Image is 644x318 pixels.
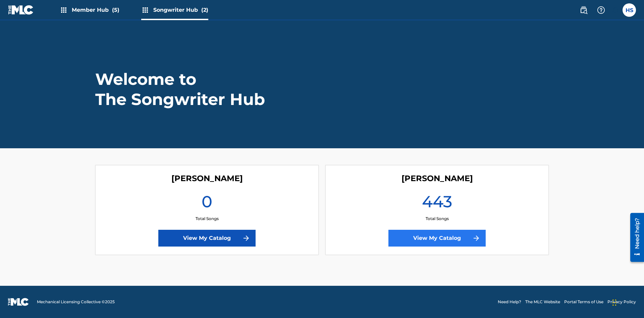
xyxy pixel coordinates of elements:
[610,286,644,318] iframe: Chat Widget
[625,210,644,265] iframe: Resource Center
[201,7,208,13] span: (2)
[196,216,219,222] p: Total Songs
[612,7,619,13] div: Notifications
[594,3,608,17] div: Help
[607,299,636,305] a: Privacy Policy
[388,230,486,247] a: View My Catalog
[422,192,452,216] h1: 443
[72,6,119,14] span: Member Hub
[60,6,68,14] img: Top Rightsholders
[171,173,243,183] h4: Lorna Singerton
[498,299,521,305] a: Need Help?
[112,7,119,13] span: (5)
[525,299,560,305] a: The MLC Website
[8,298,29,306] img: logo
[242,234,250,242] img: f7272a7cc735f4ea7f67.svg
[37,299,115,305] span: Mechanical Licensing Collective © 2025
[612,293,616,313] div: Drag
[472,234,480,242] img: f7272a7cc735f4ea7f67.svg
[158,230,256,247] a: View My Catalog
[95,69,266,109] h1: Welcome to The Songwriter Hub
[401,173,473,183] h4: Toby Songwriter
[141,6,149,14] img: Top Rightsholders
[577,3,590,17] a: Public Search
[202,192,212,216] h1: 0
[597,6,605,14] img: help
[153,6,208,14] span: Songwriter Hub
[8,5,34,15] img: MLC Logo
[580,6,588,14] img: search
[426,216,449,222] p: Total Songs
[623,3,636,17] div: User Menu
[564,299,603,305] a: Portal Terms of Use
